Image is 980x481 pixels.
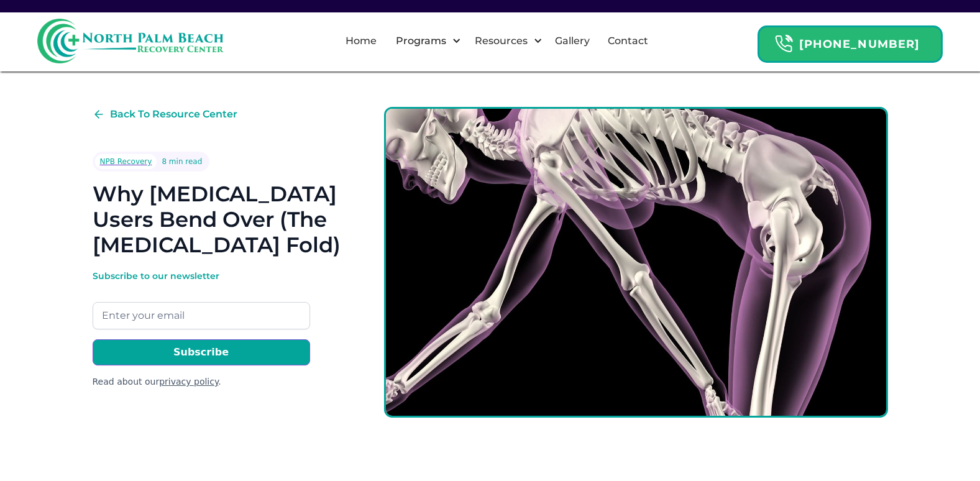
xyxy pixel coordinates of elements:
[93,181,344,257] h1: Why [MEDICAL_DATA] Users Bend Over (The [MEDICAL_DATA] Fold)
[95,154,157,169] a: NPB Recovery
[93,302,310,329] input: Enter your email
[774,34,793,53] img: Header Calendar Icons
[472,34,531,48] div: Resources
[93,339,310,365] input: Subscribe
[393,34,449,48] div: Programs
[93,270,310,388] form: Email Form
[93,270,310,282] div: Subscribe to our newsletter
[100,155,152,168] div: NPB Recovery
[547,21,597,61] a: Gallery
[385,21,464,61] div: Programs
[110,107,237,122] div: Back To Resource Center
[93,107,237,122] a: Back To Resource Center
[600,21,656,61] a: Contact
[159,377,218,387] a: privacy policy
[758,19,943,63] a: Header Calendar Icons[PHONE_NUMBER]
[338,21,384,61] a: Home
[93,375,310,388] div: Read about our .
[464,21,546,61] div: Resources
[799,37,920,51] strong: [PHONE_NUMBER]
[162,155,202,168] div: 8 min read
